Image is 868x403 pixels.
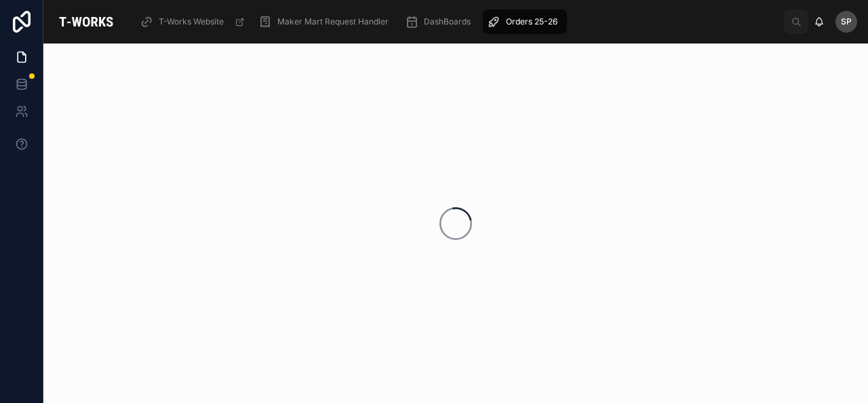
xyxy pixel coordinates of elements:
[506,16,557,27] span: Orders 25-26
[254,10,398,34] a: Maker Mart Request Handler
[159,16,224,27] span: T-Works Website
[136,10,252,34] a: T-Works Website
[129,7,784,37] div: scrollable content
[483,10,567,34] a: Orders 25-26
[401,10,480,34] a: DashBoards
[424,16,471,27] span: DashBoards
[277,16,389,27] span: Maker Mart Request Handler
[54,11,118,33] img: App logo
[841,16,852,27] span: sp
